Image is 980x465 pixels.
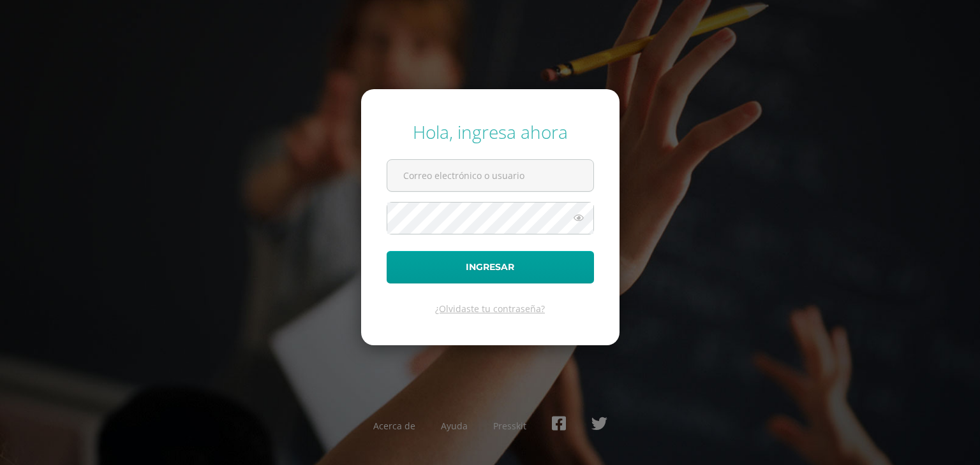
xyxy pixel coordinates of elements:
button: Ingresar [387,251,594,283]
input: Correo electrónico o usuario [387,160,593,191]
a: Presskit [493,420,526,432]
a: Ayuda [441,420,468,432]
a: Acerca de [373,420,415,432]
a: ¿Olvidaste tu contraseña? [435,303,545,315]
div: Hola, ingresa ahora [387,120,594,144]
